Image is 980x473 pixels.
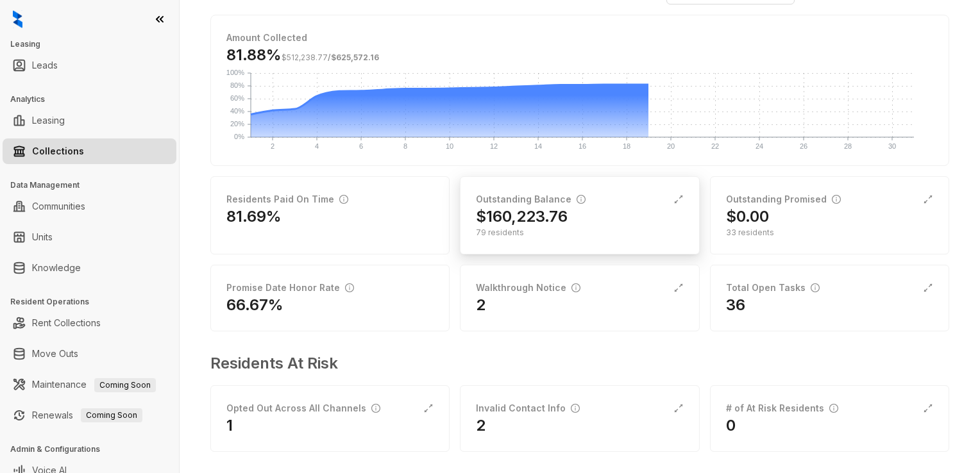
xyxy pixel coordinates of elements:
h2: 2 [476,295,486,315]
a: Units [32,224,53,250]
div: 79 residents [476,227,683,238]
span: expand-alt [923,283,933,293]
span: info-circle [832,195,841,204]
li: Communities [3,194,176,219]
li: Collections [3,138,176,164]
li: Knowledge [3,255,176,281]
a: Knowledge [32,255,81,281]
li: Rent Collections [3,310,176,336]
text: 60% [230,94,244,102]
text: 26 [800,142,807,150]
span: expand-alt [423,403,434,413]
h3: Leasing [10,38,179,50]
span: info-circle [571,404,580,413]
div: 33 residents [726,227,933,238]
span: $625,572.16 [331,53,379,62]
text: 2 [271,142,275,150]
text: 20% [230,120,244,128]
text: 28 [844,142,852,150]
span: info-circle [371,404,380,413]
span: $512,238.77 [282,53,328,62]
text: 4 [315,142,319,150]
span: info-circle [577,195,586,204]
span: expand-alt [673,283,684,293]
text: 6 [359,142,363,150]
h3: Admin & Configurations [10,444,179,455]
span: expand-alt [923,403,933,413]
text: 18 [623,142,630,150]
div: Outstanding Promised [726,192,841,206]
text: 12 [490,142,498,150]
h3: Analytics [10,94,179,105]
h2: 36 [726,295,745,315]
a: Move Outs [32,341,78,367]
span: info-circle [339,195,348,204]
li: Units [3,224,176,250]
span: Coming Soon [94,378,156,392]
a: Rent Collections [32,310,101,336]
span: expand-alt [673,403,684,413]
li: Leads [3,53,176,78]
h2: 0 [726,415,736,436]
h3: 81.88% [226,45,379,65]
text: 100% [226,69,244,76]
text: 0% [234,133,244,140]
img: logo [13,10,22,28]
div: Walkthrough Notice [476,281,580,295]
div: Total Open Tasks [726,281,820,295]
div: Invalid Contact Info [476,401,580,415]
span: info-circle [345,283,354,292]
li: Leasing [3,108,176,133]
a: Communities [32,194,85,219]
h2: 81.69% [226,206,282,227]
li: Maintenance [3,372,176,397]
li: Renewals [3,402,176,428]
strong: Amount Collected [226,32,307,43]
h2: 1 [226,415,233,436]
text: 80% [230,81,244,89]
li: Move Outs [3,341,176,367]
text: 10 [446,142,453,150]
text: 22 [711,142,719,150]
span: expand-alt [923,194,933,204]
a: RenewalsComing Soon [32,402,142,428]
span: info-circle [829,404,838,413]
span: info-circle [811,283,820,292]
h3: Data Management [10,179,179,191]
text: 30 [888,142,896,150]
a: Leasing [32,108,65,133]
div: Promise Date Honor Rate [226,281,354,295]
span: info-circle [571,283,580,292]
h2: 2 [476,415,486,436]
div: Residents Paid On Time [226,192,348,206]
h3: Residents At Risk [210,352,939,375]
span: / [282,53,379,62]
a: Collections [32,138,84,164]
h3: Resident Operations [10,296,179,308]
text: 8 [403,142,407,150]
h2: $160,223.76 [476,206,568,227]
h2: 66.67% [226,295,283,315]
a: Leads [32,53,58,78]
span: expand-alt [673,194,684,204]
text: 24 [756,142,763,150]
h2: $0.00 [726,206,769,227]
text: 16 [579,142,586,150]
div: Outstanding Balance [476,192,586,206]
div: # of At Risk Residents [726,401,838,415]
text: 20 [667,142,675,150]
div: Opted Out Across All Channels [226,401,380,415]
text: 14 [534,142,542,150]
span: Coming Soon [81,408,142,422]
text: 40% [230,107,244,115]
